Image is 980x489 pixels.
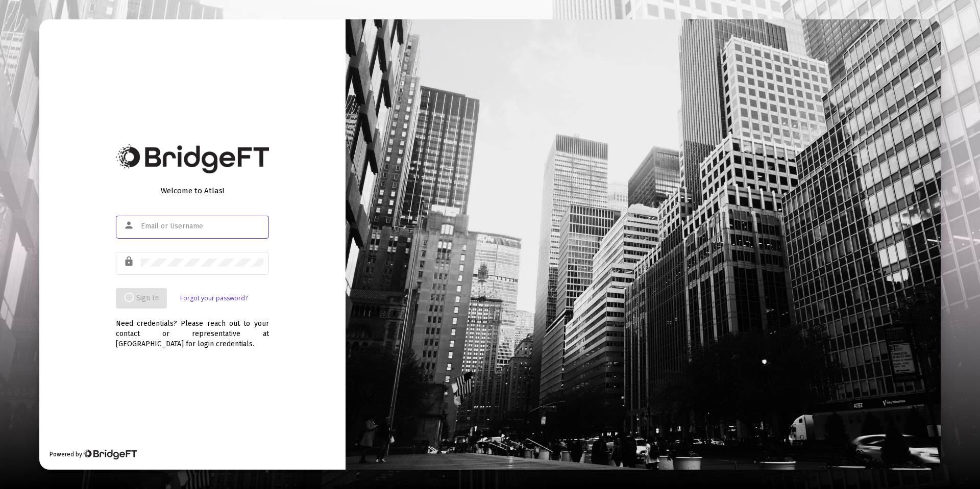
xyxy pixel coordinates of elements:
[116,186,269,196] div: Welcome to Atlas!
[116,308,269,349] div: Need credentials? Please reach out to your contact or representative at [GEOGRAPHIC_DATA] for log...
[124,294,159,302] span: Sign In
[116,144,269,173] img: Bridge Financial Technology Logo
[83,449,137,459] img: Bridge Financial Technology Logo
[124,255,136,268] mat-icon: lock
[180,293,248,303] a: Forgot your password?
[50,449,137,459] div: Powered by
[124,219,136,231] mat-icon: person
[141,222,263,230] input: Email or Username
[116,288,167,308] button: Sign In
